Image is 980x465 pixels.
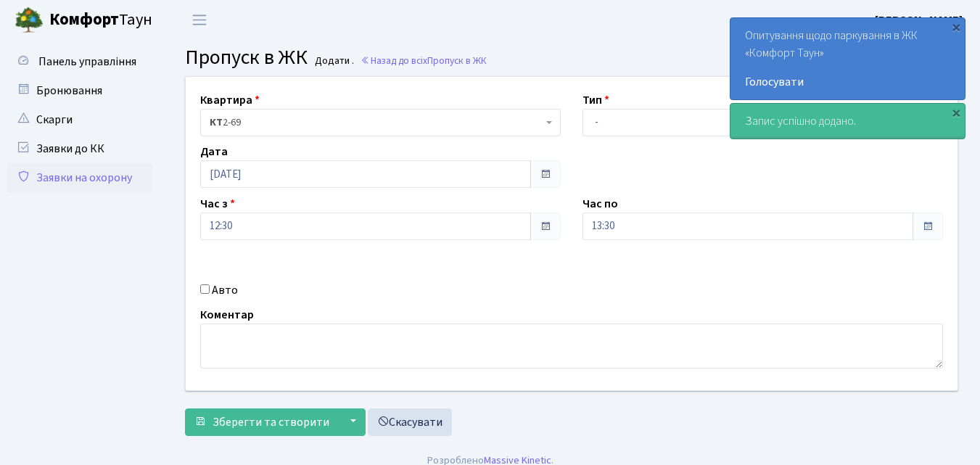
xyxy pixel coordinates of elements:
[49,8,152,33] span: Таун
[582,195,618,213] label: Час по
[745,73,950,91] a: Голосувати
[730,104,965,139] div: Запис успішно додано.
[368,408,452,436] a: Скасувати
[200,91,260,109] label: Квартира
[361,54,487,67] a: Назад до всіхПропуск в ЖК
[181,8,218,32] button: Переключити навігацію
[200,143,228,160] label: Дата
[7,163,152,192] a: Заявки на охорону
[949,20,963,34] div: ×
[875,12,963,28] b: [PERSON_NAME]
[7,105,152,134] a: Скарги
[582,91,609,109] label: Тип
[312,55,354,67] small: Додати .
[427,54,487,67] span: Пропуск в ЖК
[730,18,965,99] div: Опитування щодо паркування в ЖК «Комфорт Таун»
[200,306,254,324] label: Коментар
[7,76,152,105] a: Бронювання
[38,54,136,70] span: Панель управління
[200,109,561,136] span: <b>КТ</b>&nbsp;&nbsp;&nbsp;&nbsp;2-69
[15,6,44,35] img: logo.png
[210,115,543,130] span: <b>КТ</b>&nbsp;&nbsp;&nbsp;&nbsp;2-69
[7,134,152,163] a: Заявки до КК
[210,115,223,130] b: КТ
[875,12,963,29] a: [PERSON_NAME]
[200,195,235,213] label: Час з
[185,43,308,72] span: Пропуск в ЖК
[49,8,119,31] b: Комфорт
[185,408,339,436] button: Зберегти та створити
[213,414,329,430] span: Зберегти та створити
[7,47,152,76] a: Панель управління
[212,281,238,299] label: Авто
[949,105,963,120] div: ×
